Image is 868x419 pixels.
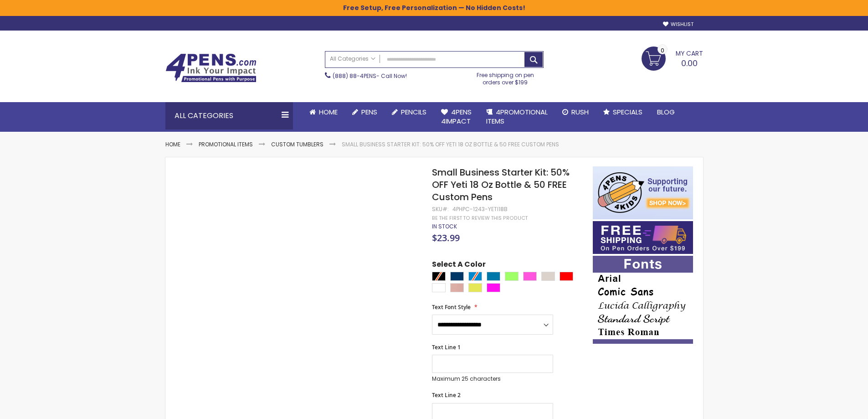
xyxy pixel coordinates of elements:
span: $23.99 [432,232,460,244]
a: All Categories [325,52,380,67]
span: Specials [613,107,642,117]
img: font-personalization-examples [593,256,693,344]
span: Text Font Style [432,303,471,311]
div: Neon Lime [468,283,482,292]
a: Pencils [385,102,434,122]
span: Blog [657,107,675,117]
span: Rush [571,107,589,117]
div: Availability [432,223,457,230]
p: Maximum 25 characters [432,375,553,383]
span: 0.00 [681,57,698,69]
div: Neon Pink [487,283,500,292]
span: All Categories [330,55,375,62]
a: Be the first to review this product [432,215,528,222]
span: Text Line 2 [432,391,461,399]
span: 4Pens 4impact [441,107,472,126]
span: Pens [361,107,377,117]
span: In stock [432,222,457,230]
span: Home [319,107,338,117]
a: Rush [555,102,596,122]
a: Custom Tumblers [271,140,324,148]
div: Free shipping on pen orders over $199 [467,68,544,86]
a: Home [302,102,345,122]
div: 4PHPC-1243-YETI18B [452,206,508,213]
img: 4pens 4 kids [593,166,693,219]
a: 4PROMOTIONALITEMS [479,102,555,132]
a: Promotional Items [199,140,253,148]
a: 0.00 0 [642,47,703,69]
span: Pencils [401,107,426,117]
div: Navy Blue [450,272,464,281]
span: 4PROMOTIONAL ITEMS [486,107,548,126]
a: 4Pens4impact [434,102,479,132]
span: Select A Color [432,259,486,272]
div: Pink [523,272,537,281]
div: Aqua [487,272,500,281]
a: Pens [345,102,385,122]
span: Small Business Starter Kit: 50% OFF Yeti 18 Oz Bottle & 50 FREE Custom Pens [432,166,570,203]
div: Peach [450,283,464,292]
img: 4Pens Custom Pens and Promotional Products [165,53,257,83]
div: Green Light [505,272,519,281]
a: Blog [650,102,682,122]
img: Free shipping on orders over $199 [593,221,693,254]
div: Sand [541,272,555,281]
a: Home [165,140,180,148]
div: White [432,283,446,292]
a: Specials [596,102,650,122]
span: - Call Now! [333,72,407,80]
a: (888) 88-4PENS [333,72,376,80]
span: Text Line 1 [432,343,461,351]
strong: SKU [432,205,449,213]
a: Wishlist [663,21,693,28]
div: Red [560,272,573,281]
li: Small Business Starter Kit: 50% OFF Yeti 18 Oz Bottle & 50 FREE Custom Pens [342,141,559,148]
div: All Categories [165,102,293,129]
span: 0 [661,46,664,55]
